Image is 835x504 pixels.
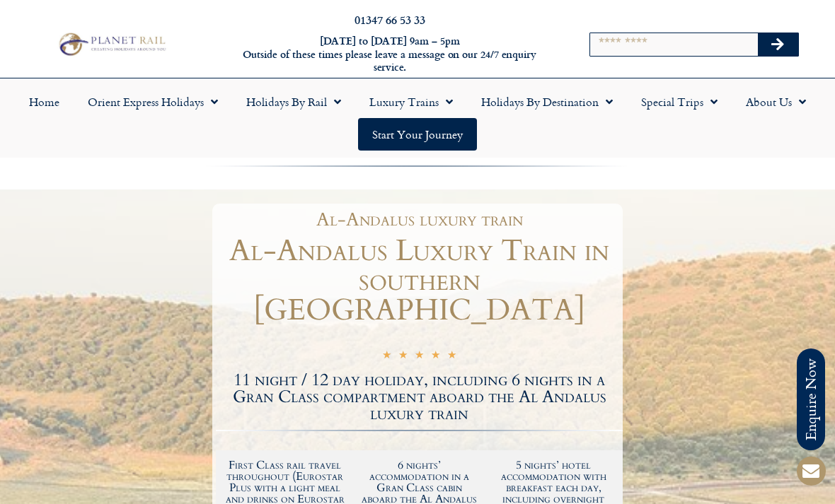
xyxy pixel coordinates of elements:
[7,86,828,151] nav: Menu
[627,86,732,118] a: Special Trips
[398,350,408,363] i: ☆
[431,350,440,363] i: ☆
[732,86,820,118] a: About Us
[758,33,799,56] button: Search
[382,350,391,363] i: ☆
[467,86,627,118] a: Holidays by Destination
[355,86,467,118] a: Luxury Trains
[216,372,623,423] h2: 11 night / 12 day holiday, including 6 nights in a Gran Class compartment aboard the Al Andalus l...
[15,86,74,118] a: Home
[54,30,168,58] img: Planet Rail Train Holidays Logo
[74,86,232,118] a: Orient Express Holidays
[382,348,456,363] div: 5/5
[216,236,623,325] h1: Al-Andalus Luxury Train in southern [GEOGRAPHIC_DATA]
[415,350,424,363] i: ☆
[226,35,553,74] h6: [DATE] to [DATE] 9am – 5pm Outside of these times please leave a message on our 24/7 enquiry serv...
[358,118,477,151] a: Start your Journey
[447,350,456,363] i: ☆
[223,211,616,229] h1: Al-Andalus luxury train
[232,86,355,118] a: Holidays by Rail
[355,11,425,28] a: 01347 66 53 33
